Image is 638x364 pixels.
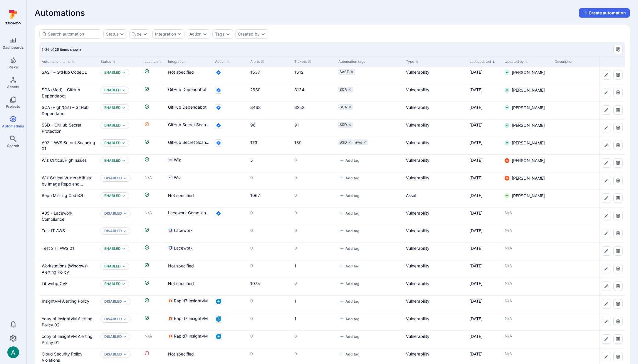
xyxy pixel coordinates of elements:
button: Disabled [104,299,122,304]
span: SCA [340,105,347,109]
div: SCA [338,104,353,110]
span: [PERSON_NAME] [512,140,545,146]
a: 189 [294,140,302,145]
button: Delete automation [613,176,623,185]
a: 1 [294,316,296,321]
span: Risks [9,65,18,69]
button: add tag [338,317,361,321]
svg: Jira [215,104,222,111]
button: Delete automation [613,105,623,115]
button: Delete automation [613,193,623,203]
button: Disabled [104,334,122,339]
button: add tag [338,211,361,215]
p: Enabled [104,246,121,251]
div: tags-cell- [338,104,401,110]
a: KN[PERSON_NAME] [505,122,545,128]
div: Kacper Nowak [505,88,509,92]
button: Delete automation [613,158,623,168]
span: GitHub Dependabot [168,87,206,92]
button: Edit automation [602,141,611,150]
button: Edit automation [602,352,611,361]
a: KN[PERSON_NAME] [505,140,545,146]
a: A05 - Lacework Compliance [42,210,73,222]
button: Expand dropdown [122,106,125,109]
span: [PERSON_NAME] [512,70,545,75]
div: aws [354,139,368,145]
button: Delete automation [613,246,623,256]
div: Cell for Alerts [248,84,292,102]
span: GitHub Secret Scanning [168,122,210,128]
button: Expand dropdown [143,32,147,36]
a: 3252 [294,105,304,110]
div: created by filter [235,29,268,39]
div: Cell for Automation tags [336,119,404,137]
button: Delete automation [613,299,623,309]
button: Expand dropdown [122,88,125,92]
button: Sort by Updated by [505,59,528,64]
div: Automation tags [338,59,401,64]
button: Edit automation [602,229,611,238]
a: Libwebp CVE [42,281,68,286]
p: Vulnerability [406,69,465,75]
button: Expand dropdown [122,282,125,286]
button: Disabled [104,229,122,233]
div: Cell for Status [98,67,142,84]
button: Action [189,32,202,36]
div: Cell for Automation name [39,102,98,119]
button: Expand dropdown [122,71,125,74]
p: Sorted by: Alphabetically (Z-A) [492,59,495,65]
p: Vulnerability [406,104,465,110]
span: Search [7,144,19,148]
svg: Jira [215,69,222,76]
a: Test 2 IT AWS 01 [42,246,74,251]
span: [PERSON_NAME] [512,122,545,128]
button: Expand dropdown [123,335,127,338]
svg: Jira [215,87,222,94]
p: Disabled [104,317,122,321]
span: [PERSON_NAME] [512,105,545,111]
button: Delete automation [613,264,623,273]
a: 96 [250,122,256,127]
span: [PERSON_NAME] [512,193,545,199]
button: Delete automation [613,211,623,220]
span: GitHub Dependabot [168,104,206,110]
button: add tag [338,158,361,163]
button: add tag [338,246,361,251]
button: Expand dropdown [122,247,125,250]
button: Edit automation [602,88,611,97]
span: Not specified [168,70,194,75]
img: ACg8ocIprwjrgDQnDsNSk9Ghn5p5-B8DpAKWoJ5Gi9syOE4K59tr4Q=s96-c [505,158,509,163]
a: 1612 [294,70,303,75]
a: DH[PERSON_NAME] [505,193,545,199]
button: Tags [215,32,224,36]
a: A02 - AWS Secret Scanning 01 [42,140,95,151]
button: Expand dropdown [123,212,127,215]
button: add tag [338,282,361,286]
button: Delete automation [613,88,623,97]
button: Enabled [104,193,121,198]
div: Unresolved tickets [308,60,311,63]
button: Edit automation [602,193,611,203]
button: create-automation-button [579,8,630,18]
button: Enabled [104,88,121,92]
button: Integration [155,32,176,36]
button: Expand dropdown [123,317,127,321]
span: [DATE] [469,122,483,127]
div: Cell for Automation name [39,84,98,102]
div: Cell for Tickets [292,119,336,137]
button: Delete automation [613,352,623,361]
button: Expand dropdown [122,194,125,198]
div: Cell for Automation tags [336,84,404,102]
div: status filter [103,29,127,39]
button: Expand dropdown [120,32,124,36]
p: Enabled [104,141,121,145]
button: Sort by Action [215,59,230,64]
div: integration filter [152,29,184,39]
button: Created by [238,32,260,36]
button: Sort by Automation name [42,59,75,64]
button: Edit automation [602,123,611,132]
div: Kacper Nowak [505,70,509,75]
